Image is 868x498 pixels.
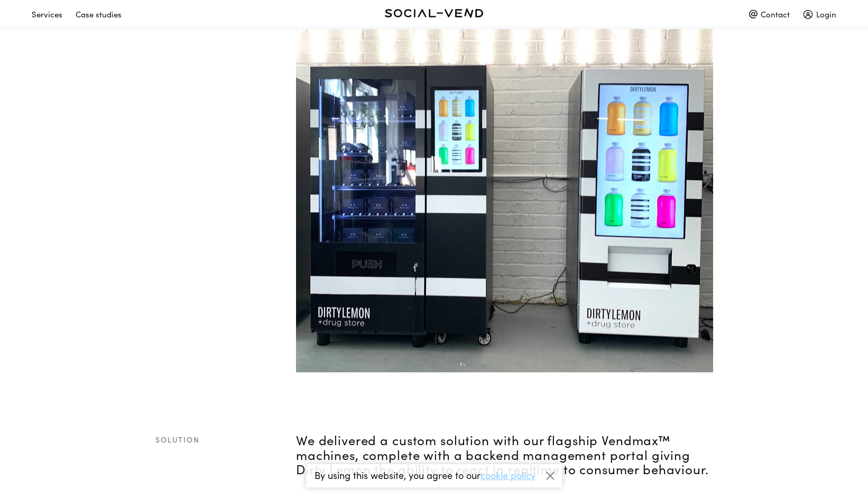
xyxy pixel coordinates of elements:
p: By using this website, you agree to our [315,471,535,480]
div: Services [32,5,62,23]
h1: solution [155,436,281,480]
a: Case studies [76,5,135,16]
p: We delivered a custom solution with our flagship Vendmax™ machines, complete with a backend manag... [296,433,713,476]
div: Case studies [76,5,122,23]
div: Contact [749,5,790,23]
div: Login [803,5,836,23]
a: cookie policy [481,468,535,482]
